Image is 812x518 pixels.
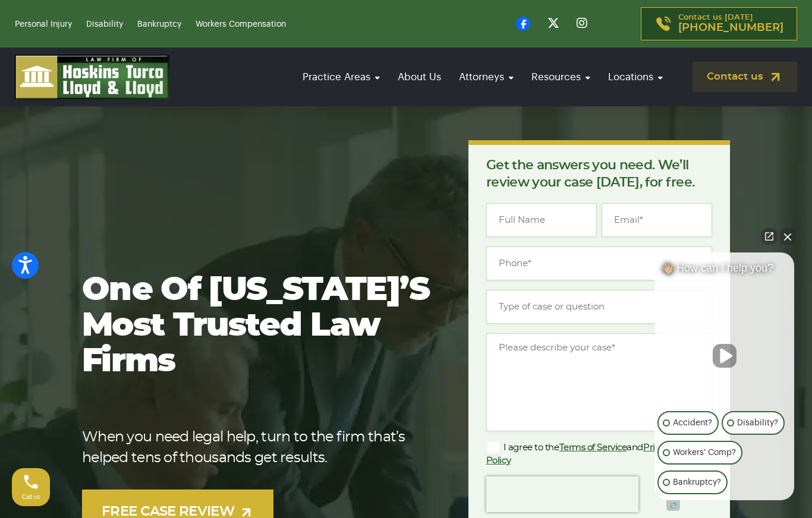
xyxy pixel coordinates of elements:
[641,7,797,40] a: Contact us [DATE][PHONE_NUMBER]
[196,20,286,29] a: Workers Compensation
[673,416,712,430] p: Accident?
[678,22,783,34] span: [PHONE_NUMBER]
[82,273,430,380] h1: One of [US_STATE]’s most trusted law firms
[86,20,123,29] a: Disability
[525,60,596,94] a: Resources
[654,261,794,280] div: 👋🏼 How can I help you?
[82,427,430,469] p: When you need legal help, turn to the firm that’s helped tens of thousands get results.
[15,20,72,29] a: Personal Injury
[761,228,778,245] a: Open direct chat
[137,20,181,29] a: Bankruptcy
[297,60,386,94] a: Practice Areas
[666,500,680,511] a: Open intaker chat
[392,60,447,94] a: About Us
[486,441,693,467] label: I agree to the and
[678,14,783,34] p: Contact us [DATE]
[779,228,796,245] button: Close Intaker Chat Widget
[693,62,797,92] a: Contact us
[486,476,638,512] iframe: reCAPTCHA
[559,443,627,452] a: Terms of Service
[15,55,169,99] img: logo
[22,494,40,500] span: Call us
[486,157,712,191] p: Get the answers you need. We’ll review your case [DATE], for free.
[453,60,520,94] a: Attorneys
[737,416,778,430] p: Disability?
[486,290,712,324] input: Type of case or question
[602,60,669,94] a: Locations
[486,203,597,237] input: Full Name
[673,446,736,460] p: Workers' Comp?
[486,247,712,280] input: Phone*
[673,475,721,489] p: Bankruptcy?
[602,203,712,237] input: Email*
[713,344,737,368] button: Unmute video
